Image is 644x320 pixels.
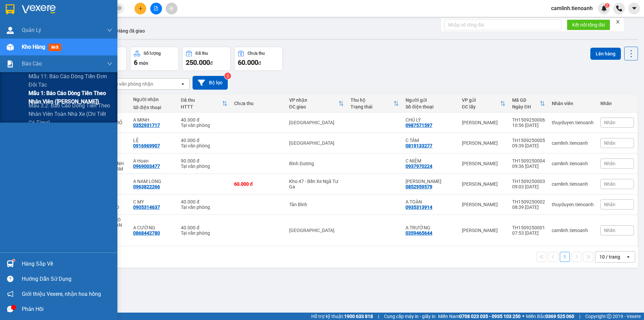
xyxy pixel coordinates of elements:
[6,4,14,14] img: logo-vxr
[512,204,545,210] div: 08:39 [DATE]
[406,143,432,148] div: 0819133277
[351,97,393,103] div: Thu hộ
[133,158,174,164] div: A Hoan
[135,3,146,14] button: plus
[29,89,112,106] span: Mẫu 1: Báo cáo dòng tiền theo nhân viên ([PERSON_NAME])
[462,104,500,109] div: ĐC lấy
[234,101,282,106] div: Chưa thu
[462,120,505,125] div: [PERSON_NAME]
[552,181,594,187] div: camlinh.tienoanh
[138,6,143,11] span: plus
[111,23,150,39] button: Hàng đã giao
[181,143,227,148] div: Tại văn phòng
[133,97,174,102] div: Người nhận
[117,6,121,10] span: close-circle
[406,117,455,123] div: CHÚ LÝ
[546,4,598,12] span: camlinh.tienoanh
[512,199,545,204] div: TH1509250002
[7,44,14,51] img: warehouse-icon
[133,179,174,184] div: A NAM LONG
[7,60,14,67] img: solution-icon
[459,95,509,112] th: Toggle SortBy
[133,225,174,230] div: A CƯỜNG
[606,3,608,8] span: 2
[133,138,174,143] div: LỆ
[7,291,13,297] span: notification
[144,51,161,56] div: Số lượng
[286,95,347,112] th: Toggle SortBy
[522,315,524,318] span: ⚪️
[181,123,227,128] div: Tại văn phòng
[133,164,160,169] div: 0969003477
[552,228,594,233] div: camlinh.tienoanh
[289,161,344,166] div: Bình Dương
[289,120,344,125] div: [GEOGRAPHIC_DATA]
[512,104,540,109] div: Ngày ĐH
[438,313,521,320] span: Miền Nam
[344,314,373,319] strong: 1900 633 818
[616,5,622,11] img: phone-icon
[133,204,160,210] div: 0905314637
[567,19,610,30] button: Kết nối tổng đài
[462,202,505,207] div: [PERSON_NAME]
[615,19,620,24] span: close
[512,225,545,230] div: TH1509250001
[234,181,282,187] div: 60.000 đ
[22,59,42,68] span: Báo cáo
[406,123,432,128] div: 0987571597
[234,47,283,71] button: Chưa thu60.000đ
[406,184,432,189] div: 0852959579
[238,58,258,66] span: 60.000
[462,140,505,146] div: [PERSON_NAME]
[181,199,227,204] div: 40.000 đ
[7,260,14,267] img: warehouse-icon
[462,228,505,233] div: [PERSON_NAME]
[600,101,634,106] div: Nhãn
[289,202,344,207] div: Tân Bình
[406,138,455,143] div: C TÂM
[150,3,162,14] button: file-add
[607,314,611,319] span: copyright
[604,140,615,146] span: Nhãn
[512,158,545,164] div: TH1509250004
[181,158,227,164] div: 90.000 đ
[509,95,548,112] th: Toggle SortBy
[512,97,540,103] div: Mã GD
[462,161,505,166] div: [PERSON_NAME]
[604,228,615,233] span: Nhãn
[133,230,160,236] div: 0868442780
[289,140,344,146] div: [GEOGRAPHIC_DATA]
[22,26,41,34] span: Quản Lý
[572,21,605,29] span: Kết nối tổng đài
[139,60,148,66] span: món
[599,254,620,260] div: 10 / trang
[166,3,177,14] button: aim
[29,101,112,127] span: Mẫu 3.2: Báo cáo dòng tiền theo nhân viên toàn nhà xe (Chi Tiết Có Time)
[406,204,432,210] div: 0935313914
[289,97,338,103] div: VP nhận
[604,161,615,166] span: Nhãn
[512,230,545,236] div: 07:53 [DATE]
[181,138,227,143] div: 40.000 đ
[406,97,455,103] div: Người gửi
[181,204,227,210] div: Tại văn phòng
[181,230,227,236] div: Tại văn phòng
[631,5,637,11] span: caret-down
[512,117,545,123] div: TH1509250006
[133,105,174,110] div: Số điện thoại
[552,101,594,106] div: Nhân viên
[22,259,112,269] div: Hàng sắp về
[444,19,561,30] input: Nhập số tổng đài
[224,73,231,79] sup: 2
[512,184,545,189] div: 09:03 [DATE]
[117,5,121,12] span: close-circle
[154,6,158,11] span: file-add
[107,28,112,33] span: down
[628,3,640,14] button: caret-down
[590,48,621,60] button: Lên hàng
[552,120,594,125] div: thuyduyen.tienoanh
[347,95,402,112] th: Toggle SortBy
[406,179,455,184] div: C TRINH
[605,3,609,8] sup: 2
[579,313,580,320] span: |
